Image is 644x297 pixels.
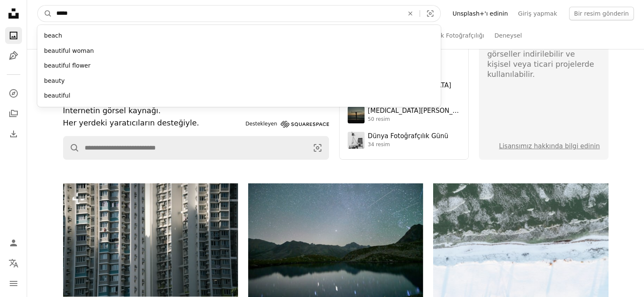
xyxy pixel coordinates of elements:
[426,32,484,39] font: Sokak Fotoğrafçılığı
[348,81,460,98] a: Yumuşak [MEDICAL_DATA]50 resim
[368,107,474,114] font: [MEDICAL_DATA][PERSON_NAME]
[5,125,22,142] a: İndirme Geçmişi
[5,5,22,24] a: Ana Sayfa — Unsplash
[37,28,441,44] div: beach
[348,132,460,149] a: Dünya Fotoğrafçılık Günü34 resim
[348,106,460,123] a: [MEDICAL_DATA][PERSON_NAME]50 resim
[487,39,598,79] font: Tüm görseller indirilebilir ve kişisel veya ticari projelerde kullanılabilir.
[499,142,600,150] a: Lisansımız hakkında bilgi edinin
[5,234,22,251] a: Giriş yap / Kayıt ol
[38,5,52,22] button: Unsplash'ta ara
[63,118,199,127] font: Her yerdeki yaratıcıların desteğiyle.
[368,116,390,122] font: 50 resim
[5,105,22,122] a: Koleksiyonlar
[495,32,522,39] font: Deneysel
[495,22,522,49] a: Deneysel
[248,237,423,245] a: Sakin bir dağ gölünün üzerindeki yıldızlı gece gökyüzü
[5,27,22,44] a: Fotoğraflar
[574,10,629,17] font: Bir resim gönderin
[37,88,441,104] div: beautiful
[63,236,238,243] a: Çok sayıda pencere ve balkonu olan yüksek apartmanlar.
[368,132,448,140] font: Dünya Fotoğrafçılık Günü
[37,74,441,89] div: beauty
[453,10,508,17] font: Unsplash+'ı edinin
[448,7,513,20] a: Unsplash+'ı edinin
[401,5,420,22] button: Clear
[5,275,22,292] button: Menü
[420,5,440,22] button: Visual search
[348,132,365,149] img: photo-1682590564399-95f0109652fe
[63,136,329,160] form: Site genelinde görseller bulun
[64,136,80,159] button: Unsplash'ta ara
[246,119,329,129] a: Destekleyen
[37,5,441,22] form: Site genelinde görseller bulun
[348,106,365,123] img: premium_photo-1754398386796-ea3dec2a6302
[63,183,238,297] img: Çok sayıda pencere ve balkonu olan yüksek apartmanlar.
[426,22,484,49] a: Sokak Fotoğrafçılığı
[569,7,634,20] button: Bir resim gönderin
[433,245,608,252] a: Donmuş suyla kaplı karla kaplı manzara
[5,85,22,102] a: Keşfetmek
[513,7,562,20] a: Giriş yapmak
[37,58,441,74] div: beautiful flower
[5,47,22,64] a: İllüstrasyonlar
[5,255,22,272] button: Dil
[368,142,390,147] font: 34 resim
[37,44,441,59] div: beautiful woman
[63,106,161,115] font: İnternetin görsel kaynağı.
[518,10,557,17] font: Giriş yapmak
[348,56,460,73] a: Modern İç Mekanlar55 resim
[307,136,329,159] button: Visual search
